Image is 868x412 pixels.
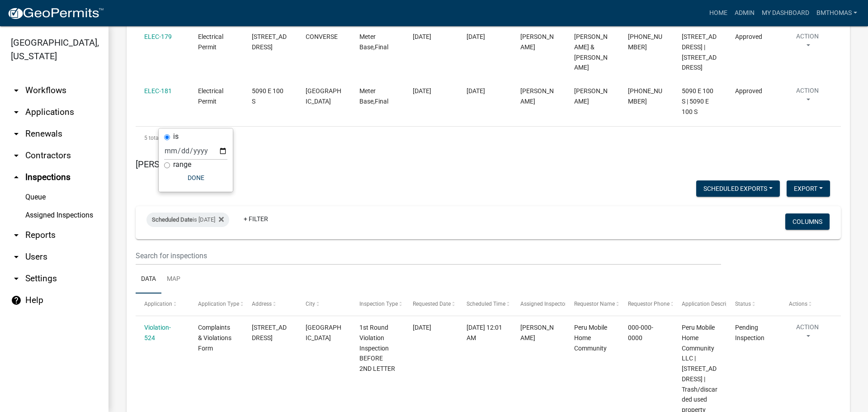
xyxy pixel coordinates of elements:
datatable-header-cell: Requestor Phone [619,294,673,315]
span: 5090 E 100 S | 5090 E 100 S [682,87,713,115]
datatable-header-cell: Application Type [189,294,243,315]
div: [DATE] [467,32,503,42]
span: 9131 STATE ROAD 18 [252,33,287,51]
datatable-header-cell: Actions [780,294,834,315]
span: 9131 E State Road 18 | 9131 STATE ROAD 18 [682,33,717,71]
input: Search for inspections [136,246,721,265]
span: Application [144,301,172,307]
i: arrow_drop_down [11,85,22,96]
span: Kenny Burton [520,33,554,51]
datatable-header-cell: Assigned Inspector [512,294,566,315]
span: PERU [306,87,341,105]
a: Home [706,5,731,22]
datatable-header-cell: Scheduled Time [458,294,512,315]
div: is [DATE] [146,213,229,227]
span: Approved [735,33,762,40]
span: Status [735,301,751,307]
a: bmthomas [813,5,861,22]
label: is [173,133,179,140]
span: Scheduled Date [152,216,193,223]
span: Application Type [198,301,239,307]
span: 1st Round Violation Inspection BEFORE 2ND LETTER [359,324,395,372]
span: Pending Inspection [735,324,764,341]
i: help [11,295,22,306]
datatable-header-cell: City [297,294,351,315]
span: Brooklyn Thomas [520,324,554,341]
span: 07/22/2025 [413,324,431,331]
span: 260 N DUKE ST [252,324,287,341]
h5: [PERSON_NAME] [136,159,841,170]
span: Peru Mobile Home Community [574,324,607,352]
div: 5 total [136,127,841,149]
a: + Filter [236,211,275,227]
button: Export [787,180,830,197]
span: Geoffrey & Christina Wyrick [574,33,608,71]
span: Electrical Permit [198,33,223,51]
span: 765-206-1322 [628,87,662,105]
span: Requested Date [413,301,451,307]
datatable-header-cell: Status [726,294,780,315]
span: Electrical Permit [198,87,223,105]
span: Assigned Inspector [520,301,567,307]
datatable-header-cell: Application [136,294,189,315]
a: Map [161,265,186,294]
button: Done [164,170,227,186]
span: Meter Base,Final [359,33,388,51]
span: Complaints & Violations Form [198,324,231,352]
i: arrow_drop_down [11,150,22,161]
a: ELEC-181 [144,87,172,95]
i: arrow_drop_down [11,107,22,118]
span: CONVERSE [306,33,338,40]
button: Action [789,86,826,109]
a: My Dashboard [758,5,813,22]
span: Kenny Burton [520,87,554,105]
span: PERU [306,324,341,341]
span: Meter Base,Final [359,87,388,105]
a: Data [136,265,161,294]
datatable-header-cell: Requestor Name [566,294,619,315]
i: arrow_drop_down [11,273,22,284]
span: 765-603-9309 [628,33,662,51]
datatable-header-cell: Requested Date [404,294,458,315]
a: Violation-524 [144,324,171,341]
div: [DATE] 12:01 AM [467,322,503,343]
span: Application Description [682,301,739,307]
div: [DATE] [467,86,503,96]
span: Inspection Type [359,301,398,307]
i: arrow_drop_down [11,230,22,241]
span: 5090 E 100 S [252,87,283,105]
i: arrow_drop_up [11,172,22,183]
label: range [173,161,191,168]
span: Requestor Phone [628,301,670,307]
i: arrow_drop_down [11,251,22,262]
button: Action [789,322,826,345]
span: Address [252,301,272,307]
button: Scheduled Exports [696,180,780,197]
span: City [306,301,315,307]
a: Admin [731,5,758,22]
datatable-header-cell: Address [243,294,297,315]
span: 08/18/2025 [413,33,431,40]
span: 08/18/2025 [413,87,431,95]
a: ELEC-179 [144,33,172,40]
datatable-header-cell: Application Description [673,294,726,315]
button: Columns [785,213,830,230]
span: Scheduled Time [467,301,505,307]
button: Action [789,32,826,54]
span: Actions [789,301,807,307]
span: Jim Smith [574,87,608,105]
i: arrow_drop_down [11,128,22,139]
span: Requestor Name [574,301,615,307]
span: Approved [735,87,762,95]
datatable-header-cell: Inspection Type [350,294,404,315]
span: 000-000-0000 [628,324,653,341]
